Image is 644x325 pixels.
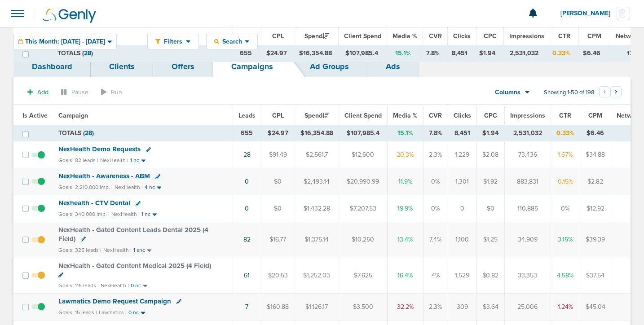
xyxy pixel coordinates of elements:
a: 61 [244,272,250,279]
td: 20.3% [387,141,423,168]
small: 1 nc [141,211,150,218]
td: 0% [423,168,448,195]
td: $20,990.99 [339,168,387,195]
td: $20.53 [261,258,295,293]
span: Campaign [58,32,88,40]
td: TOTALS ( ) [53,125,233,141]
td: 7.8% [423,125,448,141]
small: 1 snc [133,247,145,254]
span: Is Active [22,32,48,40]
span: Is Active [22,112,48,119]
td: $7,207.53 [339,195,387,222]
span: Leads [238,32,256,40]
a: Campaigns [213,56,291,77]
td: $2.08 [476,141,504,168]
small: NexHealth | [100,157,128,163]
span: NexHealth - Gated Content Medical 2025 (4 Field) [58,262,211,270]
td: $24.97 [261,125,295,141]
small: Goals: 325 leads | [58,247,101,254]
td: 0.15% [551,168,580,195]
span: Impressions [509,32,544,40]
td: 2.3% [423,141,448,168]
span: Leads [238,112,256,119]
span: 28 [85,129,92,137]
td: $0 [476,195,504,222]
span: Columns [495,88,520,97]
td: 7.8% [421,45,446,61]
td: 883,831 [504,168,551,195]
td: $16,354.88 [294,45,338,61]
td: 0% [551,195,580,222]
td: 25,006 [504,294,551,321]
td: 1.24% [551,294,580,321]
td: 1,229 [448,141,476,168]
span: CTR [559,112,571,119]
td: 0.33% [547,45,576,61]
span: This Month: [DATE] - [DATE] [25,39,105,45]
td: 32.2% [387,294,423,321]
td: 2,531,032 [501,45,547,61]
span: Impressions [510,112,545,119]
td: $39.39 [580,222,611,258]
td: 19.9% [387,195,423,222]
td: TOTALS ( ) [52,45,232,61]
span: CPC [484,112,497,119]
a: 0 [245,178,249,185]
td: $0.82 [476,258,504,293]
button: Go to next page [610,86,622,97]
span: CPL [272,112,284,119]
td: $24.97 [260,45,294,61]
a: Offers [153,56,213,77]
span: CPC [484,32,497,40]
span: Media % [393,112,418,119]
span: NexHealth - Awareness - ABM [58,172,150,180]
td: $34.88 [580,141,611,168]
span: Spend [304,32,329,40]
td: 73,436 [504,141,551,168]
td: 11.9% [387,168,423,195]
td: 1,301 [448,168,476,195]
a: Dashboard [13,56,91,77]
span: NexHealth Demo Requests [58,145,141,153]
small: Goals: 340,000 imp. | [58,211,110,218]
small: 0 nc [128,309,139,316]
td: $6.46 [580,125,611,141]
span: Client Spend [344,112,382,119]
td: $1,126.17 [295,294,339,321]
span: Spend [304,112,329,119]
td: $1,252.03 [295,258,339,293]
span: CVR [429,32,442,40]
td: 8,451 [448,125,476,141]
small: 4 nc [145,184,155,191]
td: $1.94 [476,125,504,141]
td: $0 [261,168,295,195]
td: $2,493.14 [295,168,339,195]
a: 7 [245,303,248,311]
span: Add [37,88,49,96]
td: $12,600 [339,141,387,168]
td: 1,100 [448,222,476,258]
td: $1,375.14 [295,222,339,258]
span: CPM [587,32,601,40]
td: $1.25 [476,222,504,258]
td: 15.1% [385,45,420,61]
small: Goals: 116 leads | [58,282,99,289]
td: $16,354.88 [295,125,339,141]
small: Lawmatics | [99,309,127,316]
td: 0 [448,195,476,222]
span: Campaign [58,112,88,119]
span: Filters [160,38,186,45]
small: 1 nc [130,157,139,164]
small: Goals: 2,210,000 imp. | [58,184,113,191]
td: 33,353 [504,258,551,293]
span: Clicks [453,32,471,40]
td: 1.67% [551,141,580,168]
span: CVR [429,112,442,119]
td: $160.88 [261,294,295,321]
td: $0 [261,195,295,222]
td: $107,985.4 [338,45,386,61]
td: 1,529 [448,258,476,293]
td: 0% [423,195,448,222]
td: $7,625 [339,258,387,293]
td: 16.4% [387,258,423,293]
